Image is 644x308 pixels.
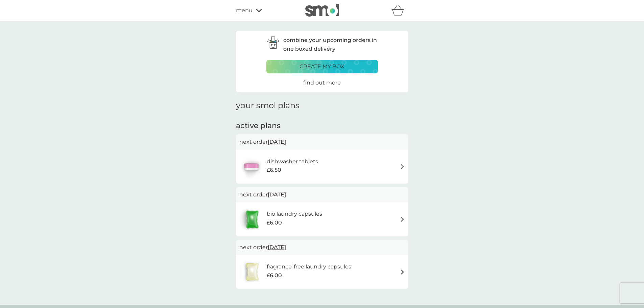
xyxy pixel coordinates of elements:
[303,79,341,86] span: find out more
[268,188,286,201] span: [DATE]
[303,78,341,87] a: find out more
[400,269,405,275] img: arrow right
[391,4,408,17] div: basket
[267,218,282,227] span: £6.00
[400,164,405,169] img: arrow right
[283,36,378,53] p: combine your upcoming orders in one boxed delivery
[300,62,344,71] p: create my box
[267,262,351,271] h6: fragrance-free laundry capsules
[267,271,282,280] span: £6.00
[267,210,322,218] h6: bio laundry capsules
[268,135,286,148] span: [DATE]
[239,243,405,252] p: next order
[236,121,408,131] h2: active plans
[268,241,286,254] span: [DATE]
[239,260,265,284] img: fragrance-free laundry capsules
[266,60,378,73] button: create my box
[305,4,339,17] img: smol
[239,138,405,146] p: next order
[236,101,408,111] h1: your smol plans
[239,190,405,199] p: next order
[239,208,265,231] img: bio laundry capsules
[400,217,405,222] img: arrow right
[267,157,318,166] h6: dishwasher tablets
[267,166,281,174] span: £6.50
[239,155,263,179] img: dishwasher tablets
[236,6,253,15] span: menu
